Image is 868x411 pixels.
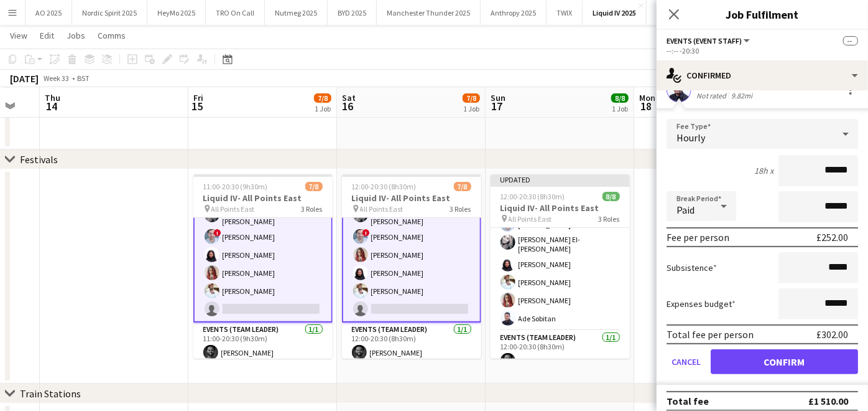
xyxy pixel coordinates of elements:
span: 3 Roles [599,214,620,224]
div: Festivals [20,153,58,166]
div: Total fee [667,395,709,407]
app-job-card: 11:00-20:30 (9h30m)7/8Liquid IV- All Points East All Points East3 RolesSapphire [PERSON_NAME]Even... [193,174,333,359]
div: [DATE] [10,72,39,85]
div: Updated [491,174,630,184]
span: ! [214,229,221,237]
label: Subsistence [667,262,717,273]
span: Comms [98,30,126,41]
app-job-card: 12:00-20:30 (8h30m)7/8Liquid IV- All Points East All Points East3 RolesSapphire [PERSON_NAME]Even... [342,174,481,359]
button: BYD 2025 [328,1,377,25]
button: Confirm [711,349,858,374]
span: 18 [637,99,655,113]
span: -- [843,36,858,45]
button: AO 2025 [25,1,72,25]
button: Liquid IV 2025 [583,1,647,25]
div: £302.00 [816,328,848,341]
span: 11:00-20:30 (9h30m) [203,182,268,191]
div: Not rated [696,91,729,100]
app-card-role: Events (Event Staff)5/612:00-20:30 (8h30m)[PERSON_NAME] El-[PERSON_NAME]![PERSON_NAME][PERSON_NAM... [342,184,481,323]
div: --:-- -20:30 [667,46,858,55]
span: 16 [340,99,356,113]
span: Fri [193,92,203,103]
a: Jobs [62,27,90,44]
div: £1 510.00 [808,395,848,407]
span: 7/8 [305,182,323,191]
span: 3 Roles [450,204,471,214]
span: 7/8 [314,93,331,103]
label: Expenses budget [667,298,736,309]
span: 8/8 [611,93,629,103]
span: Events (Event Staff) [667,36,742,45]
span: Sat [342,92,356,103]
span: All Points East [360,204,404,214]
h3: Liquid IV- All Points East [491,202,630,214]
button: Manchester Thunder 2025 [377,1,481,25]
span: Paid [676,204,695,216]
button: TRO On Call [206,1,265,25]
span: Hourly [676,131,705,144]
app-card-role: Events (Team Leader)1/111:00-20:30 (9h30m)[PERSON_NAME] [193,323,333,365]
button: TWIX [547,1,583,25]
a: View [5,27,32,44]
div: 1 Job [463,104,479,113]
app-card-role: Events (Event Staff)5/611:00-20:30 (9h30m)[PERSON_NAME] El-[PERSON_NAME]![PERSON_NAME][PERSON_NAM... [193,184,333,323]
span: Thu [45,92,60,103]
span: 17 [489,99,506,113]
div: Fee per person [667,231,729,243]
div: 1 Job [612,104,628,113]
button: Genesis 2025 [647,1,708,25]
span: 7/8 [454,182,471,191]
button: HeyMo 2025 [147,1,206,25]
a: Edit [35,27,59,44]
div: Confirmed [657,60,868,90]
h3: Job Fulfilment [657,6,868,22]
span: 15 [192,99,203,113]
span: All Points East [509,214,552,224]
button: Anthropy 2025 [481,1,547,25]
span: All Points East [211,204,255,214]
span: Edit [40,30,54,41]
div: 18h x [754,165,773,176]
app-card-role: Events (Team Leader)1/112:00-20:30 (8h30m)[PERSON_NAME] [491,331,630,373]
app-job-card: Updated12:00-20:30 (8h30m)8/8Liquid IV- All Points East All Points East3 RolesSapphire [PERSON_NA... [491,174,630,359]
span: 7/8 [463,93,480,103]
div: 1 Job [315,104,331,113]
span: Sun [491,92,506,103]
span: 12:00-20:30 (8h30m) [352,182,417,191]
button: Cancel [667,349,706,374]
span: 8/8 [603,192,620,201]
div: Total fee per person [667,328,754,341]
div: 9.82mi [729,91,755,100]
span: Jobs [67,30,85,41]
app-card-role: Events (Team Leader)1/112:00-20:30 (8h30m)[PERSON_NAME] [342,323,481,365]
span: 3 Roles [302,204,323,214]
a: Comms [93,27,131,44]
span: 12:00-20:30 (8h30m) [501,192,565,201]
button: Events (Event Staff) [667,36,752,45]
div: £252.00 [816,231,848,243]
span: Mon [639,92,655,103]
h3: Liquid IV- All Points East [193,192,333,204]
app-card-role: Events (Event Staff)6/612:00-20:30 (8h30m)![PERSON_NAME][PERSON_NAME] El-[PERSON_NAME][PERSON_NAM... [491,194,630,331]
button: Nordic Spirit 2025 [72,1,147,25]
button: Nutmeg 2025 [265,1,328,25]
h3: Liquid IV- All Points East [342,192,481,204]
span: ! [362,229,370,237]
span: View [10,30,27,41]
div: Train Stations [20,387,81,400]
span: Week 33 [41,73,72,83]
div: BST [77,73,90,83]
span: 14 [43,99,60,113]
